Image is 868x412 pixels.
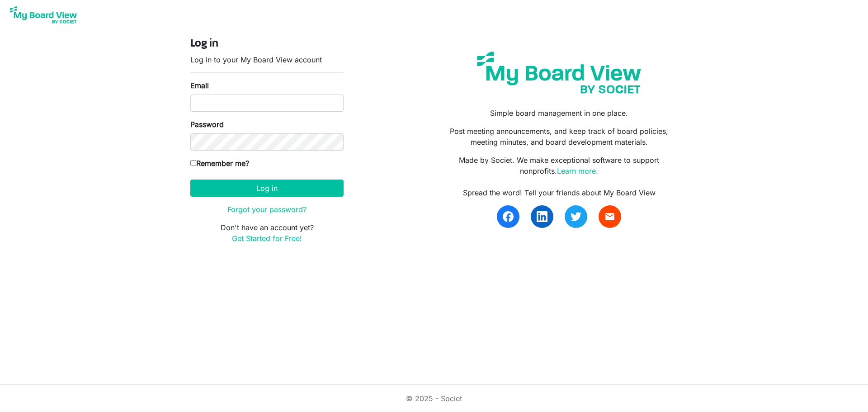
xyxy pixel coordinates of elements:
img: facebook.svg [503,211,514,222]
a: Learn more. [557,166,598,175]
img: my-board-view-societ.svg [470,45,648,100]
p: Simple board management in one place. [441,108,678,118]
p: Post meeting announcements, and keep track of board policies, meeting minutes, and board developm... [441,126,678,147]
label: Password [190,119,224,130]
a: © 2025 - Societ [406,394,462,403]
a: Forgot your password? [227,205,307,214]
span: email [604,211,615,222]
p: Made by Societ. We make exceptional software to support nonprofits. [441,155,678,176]
p: Don't have an account yet? [190,222,344,244]
input: Remember me? [190,160,196,166]
a: Get Started for Free! [232,234,302,243]
a: email [599,205,621,228]
img: twitter.svg [571,211,581,222]
h4: Log in [190,38,344,51]
p: Log in to your My Board View account [190,54,344,65]
button: Log in [190,180,344,197]
label: Remember me? [190,158,249,169]
img: linkedin.svg [537,211,547,222]
img: My Board View Logo [7,4,80,26]
div: Spread the word! Tell your friends about My Board View [441,187,678,198]
label: Email [190,80,209,91]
